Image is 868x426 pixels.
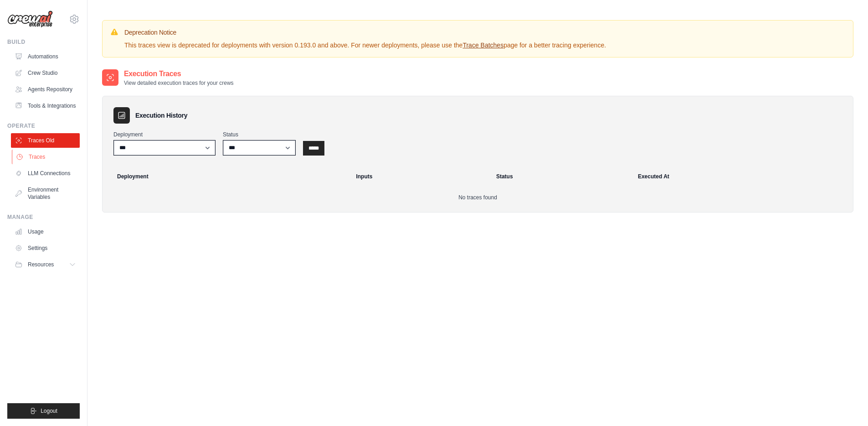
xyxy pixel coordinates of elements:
img: Logo [7,10,53,28]
h3: Execution History [135,111,187,120]
a: Traces [12,150,81,164]
a: Crew Studio [11,66,80,80]
button: Logout [7,403,80,419]
label: Deployment [113,131,216,138]
p: View detailed execution traces for your crews [124,79,234,87]
th: Status [491,166,632,187]
label: Status [223,131,296,138]
th: Executed At [632,166,849,187]
h2: Execution Traces [124,68,234,79]
h3: Deprecation Notice [124,28,606,37]
a: Environment Variables [11,182,80,204]
a: Automations [11,49,80,64]
div: Operate [7,122,80,130]
div: Manage [7,213,80,221]
div: Build [7,38,80,46]
a: Trace Batches [462,42,503,49]
a: Tools & Integrations [11,99,80,113]
th: Deployment [106,166,350,187]
p: No traces found [113,194,842,201]
a: Traces Old [11,133,80,148]
p: This traces view is deprecated for deployments with version 0.193.0 and above. For newer deployme... [124,41,606,50]
a: Usage [11,224,80,239]
button: Resources [11,257,80,272]
span: Resources [28,261,54,268]
a: Settings [11,241,80,255]
span: Logout [41,407,57,415]
a: LLM Connections [11,166,80,181]
a: Agents Repository [11,82,80,97]
th: Inputs [350,166,490,187]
